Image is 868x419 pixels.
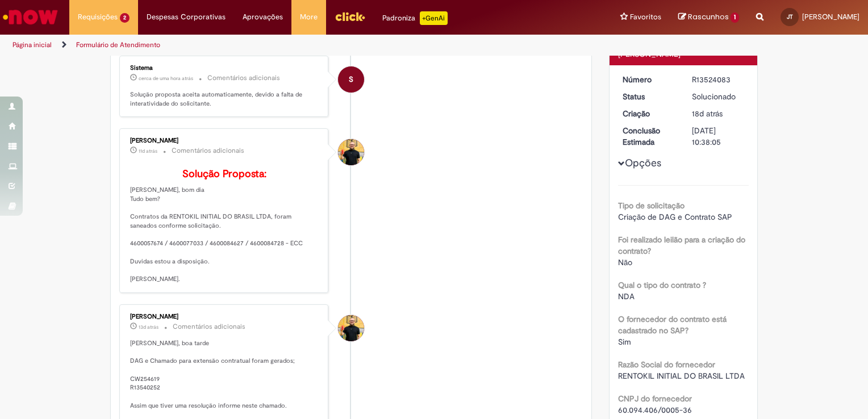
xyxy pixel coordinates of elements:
img: click_logo_yellow_360x200.png [335,8,365,25]
small: Comentários adicionais [173,322,245,332]
p: Solução proposta aceita automaticamente, devido a falta de interatividade do solicitante. [130,90,319,108]
span: S [349,66,353,93]
span: NDA [618,291,635,301]
div: Sistema [130,65,319,72]
span: 13d atrás [139,324,158,330]
div: Padroniza [382,11,448,25]
div: 11/09/2025 16:38:00 [692,108,745,119]
time: 29/09/2025 10:04:40 [139,75,193,82]
a: Página inicial [12,40,52,49]
span: cerca de uma hora atrás [139,75,193,82]
dt: Conclusão Estimada [614,125,684,148]
p: +GenAi [420,11,448,25]
a: Rascunhos [678,12,739,23]
img: ServiceNow [1,6,60,28]
span: Rascunhos [688,11,729,22]
span: 60.094.406/0005-36 [618,405,692,415]
time: 16/09/2025 15:22:47 [139,324,158,330]
span: More [300,11,318,23]
span: 2 [120,13,130,23]
a: Formulário de Atendimento [76,40,160,49]
p: [PERSON_NAME], bom dia Tudo bem? Contratos da RENTOKIL INITIAL DO BRASIL LTDA, foram saneados con... [130,169,319,284]
span: JT [787,13,793,20]
ul: Trilhas de página [9,35,570,56]
dt: Número [614,74,684,85]
span: Não [618,257,632,267]
b: O fornecedor do contrato está cadastrado no SAP? [618,314,727,336]
b: Qual o tipo do contrato ? [618,280,706,290]
b: Tipo de solicitação [618,200,685,211]
time: 19/09/2025 11:04:39 [139,148,157,154]
b: CNPJ do fornecedor [618,393,692,404]
div: [PERSON_NAME] [130,313,319,320]
span: [PERSON_NAME] [802,12,859,22]
dt: Status [614,91,684,102]
span: Sim [618,337,631,347]
div: Joao Da Costa Dias Junior [338,139,364,165]
b: Razão Social do fornecedor [618,359,715,370]
span: 18d atrás [692,108,723,119]
time: 11/09/2025 16:38:00 [692,108,723,119]
div: [DATE] 10:38:05 [692,125,745,148]
div: System [338,66,364,93]
b: Solução Proposta: [182,167,266,181]
span: Requisições [78,11,118,23]
span: 11d atrás [139,148,157,154]
div: Joao Da Costa Dias Junior [338,315,364,341]
span: Aprovações [243,11,283,23]
span: Despesas Corporativas [147,11,226,23]
small: Comentários adicionais [207,73,280,83]
b: Foi realizado leilão para a criação do contrato? [618,234,745,256]
dt: Criação [614,108,684,119]
span: 1 [731,12,739,23]
small: Comentários adicionais [172,146,244,156]
div: R13524083 [692,74,745,85]
span: Favoritos [630,11,661,23]
div: Solucionado [692,91,745,102]
span: RENTOKIL INITIAL DO BRASIL LTDA [618,371,745,381]
span: Criação de DAG e Contrato SAP [618,212,732,222]
div: [PERSON_NAME] [130,137,319,144]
